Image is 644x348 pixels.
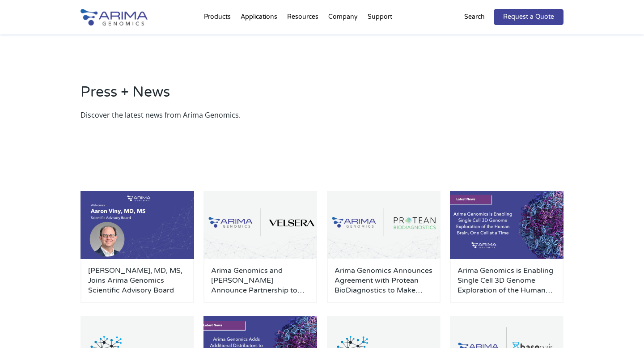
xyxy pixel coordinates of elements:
img: Arima-Genomics-and-Protean-Biodiagnostics-500x300.png [327,191,441,259]
a: Request a Quote [494,9,563,25]
img: Arima-Genomics-and-Velsera-Logos-500x300.png [203,191,317,259]
p: Discover the latest news from Arima Genomics. [80,109,563,121]
a: Arima Genomics and [PERSON_NAME] Announce Partnership to Enable Broad Adoption of [PERSON_NAME] F... [211,266,309,295]
a: [PERSON_NAME], MD, MS, Joins Arima Genomics Scientific Advisory Board [88,266,186,295]
img: Press-Cover-3-500x300.jpg [450,191,563,259]
a: Arima Genomics is Enabling Single Cell 3D Genome Exploration of the Human Brain, One Cell at a Time [458,266,556,295]
img: Aaron-Viny-SAB-500x300.jpg [80,191,194,259]
img: Arima-Genomics-logo [80,9,148,25]
p: Search [464,11,485,23]
h2: Press + News [80,82,563,109]
a: Arima Genomics Announces Agreement with Protean BioDiagnostics to Make [PERSON_NAME] Fusion Test ... [335,266,433,295]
